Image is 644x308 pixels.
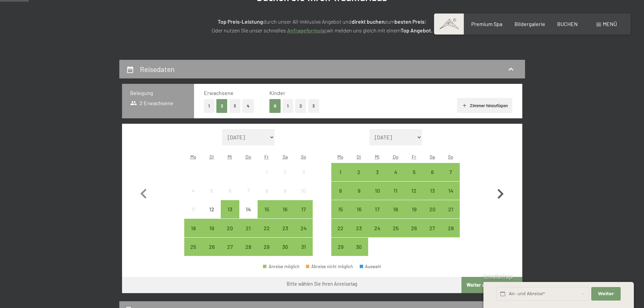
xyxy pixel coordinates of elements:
div: Anreise möglich [331,238,350,256]
div: Anreise möglich [368,219,386,237]
div: Anreise möglich [331,182,350,200]
h2: Reisedaten [140,65,174,73]
div: 15 [258,207,275,223]
div: Anreise möglich [202,219,221,237]
div: 4 [387,169,404,186]
div: 3 [369,169,386,186]
div: Fri Aug 29 2025 [258,238,276,256]
span: Weiter [598,291,614,297]
div: Sun Sep 28 2025 [442,219,460,237]
div: 6 [424,169,441,186]
div: Anreise möglich [331,200,350,218]
div: Anreise möglich [258,238,276,256]
div: Anreise möglich [386,163,405,181]
div: 9 [277,188,293,205]
div: Thu Aug 28 2025 [239,238,258,256]
div: Mon Aug 25 2025 [184,238,202,256]
button: 1 [204,99,214,113]
button: Nächster Monat [491,129,510,256]
div: Tue Aug 05 2025 [202,182,221,200]
div: 1 [332,169,349,186]
div: Anreise möglich [202,238,221,256]
div: Anreise möglich [350,200,368,218]
strong: Top Angebot. [401,27,432,33]
abbr: Mittwoch [228,154,232,160]
div: 26 [203,244,220,261]
div: 3 [295,169,312,186]
div: Fri Sep 19 2025 [405,200,423,218]
div: Anreise nicht möglich [239,200,258,218]
div: 13 [221,207,238,223]
p: durch unser All-inklusive Angebot und zum ! Oder nutzen Sie unser schnelles wir melden uns gleich... [153,17,491,34]
div: 21 [240,226,257,242]
div: Sun Sep 07 2025 [442,163,460,181]
div: 22 [332,226,349,242]
div: Wed Sep 10 2025 [368,182,386,200]
div: Sat Aug 02 2025 [276,163,294,181]
abbr: Donnerstag [393,154,399,160]
a: Premium Spa [471,21,502,27]
abbr: Montag [190,154,196,160]
div: Anreise möglich [276,219,294,237]
div: 7 [442,169,459,186]
div: Sun Aug 17 2025 [294,200,312,218]
div: Mon Sep 29 2025 [331,238,350,256]
div: Mon Aug 04 2025 [184,182,202,200]
div: Anreise möglich [368,200,386,218]
div: Thu Sep 18 2025 [386,200,405,218]
div: Tue Sep 30 2025 [350,238,368,256]
div: Anreise möglich [239,238,258,256]
div: Anreise möglich [350,219,368,237]
div: Anreise möglich [294,238,312,256]
div: Thu Aug 07 2025 [239,182,258,200]
abbr: Sonntag [301,154,306,160]
div: Anreise möglich [294,219,312,237]
div: 14 [240,207,257,223]
div: Anreise möglich [405,219,423,237]
div: Wed Sep 03 2025 [368,163,386,181]
div: Anreise möglich [405,182,423,200]
div: Anreise möglich [331,219,350,237]
button: Vorheriger Monat [134,129,153,256]
div: Wed Sep 24 2025 [368,219,386,237]
strong: besten Preis [395,18,425,25]
div: Thu Aug 21 2025 [239,219,258,237]
div: Anreise nicht möglich [258,163,276,181]
div: Anreise nicht möglich [276,163,294,181]
div: 27 [424,226,441,242]
div: Anreise möglich [221,200,239,218]
div: Fri Sep 26 2025 [405,219,423,237]
div: 16 [277,207,293,223]
abbr: Montag [337,154,343,160]
div: Anreise möglich [423,219,442,237]
span: Schnellanfrage [483,274,513,280]
div: Anreise möglich [350,238,368,256]
div: 2 [351,169,367,186]
div: Auswahl [360,264,381,269]
div: 20 [424,207,441,223]
div: 23 [277,226,293,242]
div: 6 [221,188,238,205]
div: 30 [351,244,367,261]
div: Fri Aug 08 2025 [258,182,276,200]
div: Anreise möglich [386,200,405,218]
div: Anreise möglich [276,200,294,218]
button: 0 [269,99,281,113]
div: Anreise nicht möglich [276,182,294,200]
div: 24 [295,226,312,242]
div: Mon Sep 08 2025 [331,182,350,200]
div: Anreise möglich [405,200,423,218]
div: Anreise möglich [350,163,368,181]
div: Anreise möglich [258,200,276,218]
div: Mon Sep 22 2025 [331,219,350,237]
div: Anreise nicht möglich [202,200,221,218]
span: Menü [603,21,617,27]
div: Anreise möglich [423,200,442,218]
div: 19 [405,207,422,223]
abbr: Freitag [264,154,269,160]
div: Sat Sep 20 2025 [423,200,442,218]
div: Sat Aug 23 2025 [276,219,294,237]
div: Tue Aug 26 2025 [202,238,221,256]
div: 7 [240,188,257,205]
